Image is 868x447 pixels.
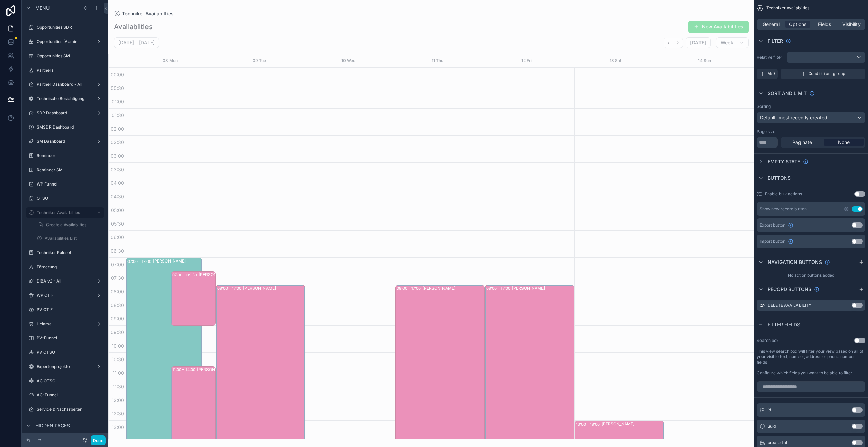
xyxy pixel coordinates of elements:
[486,285,512,292] div: 08:00 – 17:00
[37,139,94,144] label: SM Dashboard
[766,5,809,11] span: Techniker Availabilties
[765,191,802,197] label: Enable bulk actions
[37,264,103,270] label: Förderung
[757,349,865,365] label: This view search box will filter your view based on all of your visible text, number, address or ...
[111,384,126,389] span: 11:30
[109,289,126,294] span: 08:00
[26,36,104,47] a: Opportunities (Admin
[37,196,103,201] label: OTSO
[37,167,103,173] label: Reminder SM
[37,250,103,255] label: Techniker Ruleset
[109,126,126,132] span: 02:00
[114,22,153,32] h1: Availabilties
[768,175,791,181] span: Buttons
[26,375,104,386] a: AC OTSO
[253,54,266,67] button: 09 Tue
[37,67,103,73] label: Partners
[698,54,711,67] button: 14 Sun
[172,366,197,373] div: 11:00 – 14:00
[37,335,103,341] label: PV-Funnel
[26,276,104,287] a: DiBA v2 - All
[26,179,104,190] a: WP Funnel
[111,370,126,376] span: 11:00
[842,21,861,28] span: Visibility
[768,158,800,165] span: Empty state
[610,54,622,67] button: 13 Sat
[521,54,532,67] div: 12 Fri
[809,71,845,77] span: Condition group
[757,338,779,343] label: Search box
[109,261,126,267] span: 07:00
[46,222,86,228] span: Create a Availabilties
[26,108,104,118] a: SDR Dashboard
[153,258,186,264] div: [PERSON_NAME]
[759,206,807,212] div: Show new record button
[397,285,422,292] div: 08:00 – 17:00
[26,361,104,372] a: Expertenprojekte
[26,247,104,258] a: Techniker Ruleset
[110,424,126,430] span: 13:00
[37,124,103,130] label: SMSDR Dashboard
[26,150,104,161] a: Reminder
[37,25,103,30] label: Opportunities SDR
[688,21,749,33] button: New Availabilities
[110,438,126,444] span: 13:30
[110,356,126,362] span: 10:30
[109,207,126,213] span: 05:00
[26,404,104,415] a: Service & Nacharbeiten
[26,290,104,301] a: WP OTIF
[432,54,443,67] button: 11 Thu
[789,21,806,28] span: Options
[768,259,822,266] span: Navigation buttons
[37,82,94,87] label: Partner Dashboard - All
[341,54,355,67] button: 10 Wed
[757,104,771,109] label: Sorting
[721,40,733,46] span: Week
[109,221,126,227] span: 05:30
[757,55,784,60] label: Relative filter
[118,39,155,46] h2: [DATE] – [DATE]
[26,261,104,272] a: Förderung
[37,53,103,59] label: Opportunities SM
[35,422,70,429] span: Hidden pages
[37,96,94,101] label: Technische Besichtigung
[37,407,103,412] label: Service & Nacharbeiten
[26,347,104,358] a: PV OTSO
[576,421,601,428] div: 13:00 – 18:00
[37,350,103,355] label: PV OTSO
[109,153,126,159] span: 03:00
[91,435,106,445] button: Done
[690,40,706,46] span: [DATE]
[673,38,683,48] button: Next
[37,321,94,327] label: Heiama
[37,181,103,187] label: WP Funnel
[110,411,126,416] span: 12:30
[197,367,230,372] div: [PERSON_NAME]
[26,122,104,133] a: SMSDR Dashboard
[122,10,174,17] span: Techniker Availabilties
[26,79,104,90] a: Partner Dashboard - All
[422,286,455,291] div: [PERSON_NAME]
[110,397,126,403] span: 12:00
[127,258,153,265] div: 07:00 – 17:00
[37,210,91,215] label: Techniker Availabilties
[37,307,103,312] label: PV OTIF
[26,390,104,401] a: AC-Funnel
[768,286,811,293] span: Record buttons
[37,392,103,398] label: AC-Funnel
[838,139,850,146] span: None
[768,90,807,97] span: Sort And Limit
[35,5,50,12] span: Menu
[110,343,126,349] span: 10:00
[34,219,104,230] a: Create a Availabilties
[759,239,785,244] span: Import button
[109,316,126,322] span: 09:00
[26,193,104,204] a: OTSO
[601,421,634,427] div: [PERSON_NAME]
[109,85,126,91] span: 00:30
[37,378,103,384] label: AC OTSO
